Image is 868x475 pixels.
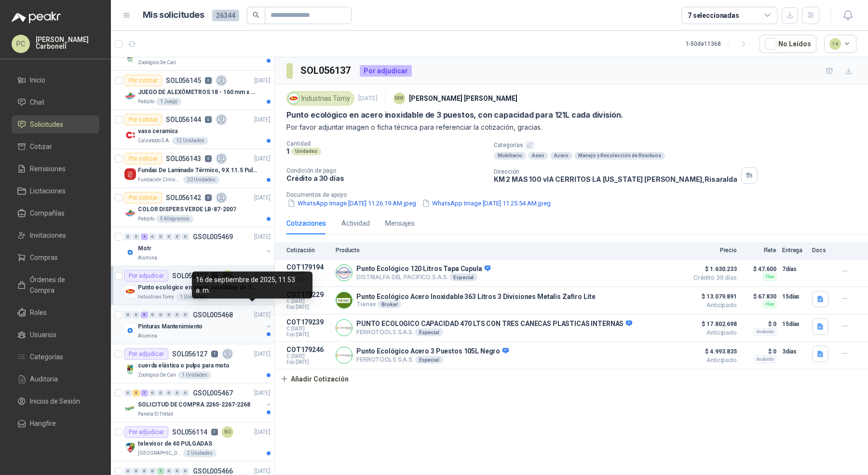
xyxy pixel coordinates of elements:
[291,148,321,155] div: Unidades
[286,353,330,359] span: C: [DATE]
[174,390,181,396] div: 0
[754,355,776,363] div: Incluido
[360,65,412,77] div: Por adjudicar
[336,247,683,254] p: Producto
[286,247,330,254] p: Cotización
[138,59,176,67] p: Zoologico De Cali
[124,312,132,318] div: 0
[300,63,352,78] h3: SOL056137
[133,312,140,318] div: 0
[356,328,632,336] p: FERROTOOLS S.A.S.
[205,77,212,84] p: 0
[205,194,212,201] p: 0
[30,186,66,196] span: Licitaciones
[12,115,99,134] a: Solicitudes
[574,152,665,160] div: Manejo y Recolección de Residuos
[356,320,632,328] p: PUNTO ECOLOGICO CAPACIDAD 470 LTS CON TRES CANECAS PLASTICAS INTERNAS
[111,188,274,227] a: Por cotizarSOL0561420[DATE] Company LogoCOLOR DISPERS VERDE LB-87-2007Patojito5 Kilogramos
[415,328,443,336] div: Especial
[138,322,203,331] p: Pinturas Mantenimiento
[743,263,776,275] p: $ 47.600
[124,348,168,360] div: Por adjudicar
[782,247,806,254] p: Entrega
[550,152,572,160] div: Acero
[30,163,66,174] span: Remisiones
[286,299,330,304] span: C: [DATE]
[111,110,274,149] a: Por cotizarSOL0561440[DATE] Company Logovaso ceramicaCalzatodo S.A.12 Unidades
[336,347,352,363] img: Company Logo
[30,208,65,218] span: Compañías
[341,218,370,229] div: Actividad
[149,468,156,475] div: 0
[12,370,99,388] a: Auditoria
[124,153,162,164] div: Por cotizar
[30,252,58,263] span: Compras
[378,300,401,308] div: Broker
[782,263,806,275] p: 7 días
[124,207,136,219] img: Company Logo
[759,35,816,53] button: No Leídos
[686,36,752,52] div: 1 - 50 de 11368
[254,154,271,163] p: [DATE]
[254,76,271,85] p: [DATE]
[12,248,99,267] a: Compras
[385,218,415,229] div: Mensajes
[12,348,99,366] a: Categorías
[763,300,776,308] div: Flex
[141,233,148,240] div: 4
[183,449,217,457] div: 2 Unidades
[138,293,174,301] p: Industrias Tomy
[689,291,737,302] span: $ 13.079.891
[124,387,272,418] a: 0 5 7 0 0 0 0 0 GSOL005467[DATE] Company LogoSOLICITUD DE COMPRA 2265-2267-2268Panela El Trébol
[124,426,168,438] div: Por adjudicar
[182,468,189,475] div: 0
[124,309,272,340] a: 0 0 9 0 0 0 0 0 GSOL005468[DATE] Company LogoPinturas MantenimientoAlumina
[124,168,136,180] img: Company Logo
[743,247,776,254] p: Flete
[494,140,864,150] p: Categorías
[111,344,274,383] a: Por adjudicarSOL0561271[DATE] Company Logocuerda elástica o pulpo para motoZoologico De Cali1 Uni...
[12,71,99,89] a: Inicio
[182,312,189,318] div: 0
[254,389,271,398] p: [DATE]
[166,155,201,162] p: SOL056143
[141,312,148,318] div: 9
[254,115,271,124] p: [DATE]
[124,364,136,375] img: Company Logo
[12,271,99,299] a: Órdenes de Compra
[356,273,490,281] p: DISTRIALFA DEL PACIFICO S.A.S.
[212,10,239,21] span: 26344
[124,192,162,204] div: Por cotizar
[138,244,151,253] p: Motr
[133,233,140,240] div: 0
[138,439,212,448] p: televisor de 40 PULGADAS
[222,270,233,282] div: MM
[286,304,330,310] span: Exp: [DATE]
[149,390,156,396] div: 0
[138,137,170,145] p: Calzatodo S.A.
[689,346,737,357] span: $ 4.993.835
[743,291,776,302] p: $ 67.830
[288,93,299,104] img: Company Logo
[124,246,136,258] img: Company Logo
[30,141,52,152] span: Cotizar
[124,442,136,453] img: Company Logo
[138,88,258,97] p: JUEGO DE ALEXÓMETROS 18 - 160 mm x 0,01 mm 2824-S3
[165,312,173,318] div: 0
[30,119,63,130] span: Solicitudes
[12,392,99,410] a: Inicios de Sesión
[138,332,157,340] p: Alumina
[157,312,164,318] div: 0
[176,293,209,301] div: 1 Unidades
[30,352,63,362] span: Categorías
[393,93,405,104] div: MM
[166,116,201,123] p: SOL056144
[157,233,164,240] div: 0
[12,137,99,156] a: Cotizar
[415,356,443,364] div: Especial
[30,307,47,318] span: Roles
[494,175,737,183] p: KM 2 MAS 100 vIA CERRITOS LA [US_STATE] [PERSON_NAME] , Risaralda
[124,403,136,414] img: Company Logo
[138,98,154,106] p: Patojito
[193,312,233,318] p: GSOL005468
